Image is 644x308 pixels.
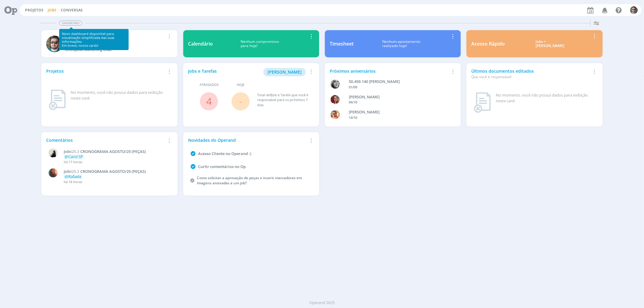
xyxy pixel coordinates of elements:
div: Nenhum apontamento realizado hoje! [354,40,449,48]
button: Conversas [59,8,85,13]
span: 01/09 [349,85,357,89]
span: Dashboard [59,21,82,26]
img: J [331,80,340,89]
a: Curtir comentários no Op [198,164,246,169]
div: Próximos aniversários [330,68,449,74]
img: dashboard_not_found.png [474,92,491,113]
span: 14/10 [349,115,357,120]
div: GIOVANA DE OLIVEIRA PERSINOTI [349,94,447,100]
div: No momento, você não possui dados para exibição neste card. [71,90,170,101]
div: Novidades do Operand [188,137,307,143]
span: - [239,95,242,108]
div: Últimos documentos editados [471,68,591,80]
div: Total de Job e Tarefa que você é responsável para os próximos 7 dias [257,93,308,108]
span: [PERSON_NAME] [268,69,302,75]
img: C [49,168,58,177]
img: R [46,36,63,52]
span: há 18 horas [64,179,82,184]
a: TimesheetNenhum apontamentorealizado hoje! [325,30,461,57]
a: Como solicitar a aprovação de peças e inserir marcadores em imagens anexadas a um job? [197,175,302,186]
a: Projetos [25,8,43,13]
button: [PERSON_NAME] [263,68,306,76]
span: CRONOGRAMA AGOSTO/25 (PEÇAS) [80,169,146,174]
img: V [331,110,340,119]
div: Jobs > [PERSON_NAME] [509,40,591,48]
span: @Carol SP [65,154,83,159]
a: R[PERSON_NAME]Designer Gráfico SeniorLeoraposo Marketing Ltda. [41,30,177,57]
span: Atrasados [200,82,219,87]
div: VICTOR MIRON COUTO [349,109,447,115]
a: Job625.3CRONOGRAMA AGOSTO/25 (PEÇAS) [64,149,169,154]
a: 4 [206,95,212,108]
div: Acesso Rápido [471,40,505,47]
span: Hoje [237,82,245,87]
button: R [630,5,638,15]
div: Projetos [46,68,165,74]
img: R [49,148,58,157]
button: Jobs [46,8,58,13]
a: [PERSON_NAME] [263,69,306,75]
div: Nenhum compromisso para hoje! [213,40,307,48]
a: Conversas [61,8,83,13]
img: R [630,6,638,14]
span: 625.3 [70,149,79,154]
span: @Rafaela [65,174,81,179]
a: Jobs [48,8,56,13]
a: Acesso Cliente no Operand :) [198,151,251,156]
span: CRONOGRAMA AGOSTO/25 (PEÇAS) [80,149,146,154]
span: 1 [270,93,272,97]
div: Calendário [188,40,213,47]
a: Job625.3CRONOGRAMA AGOSTO/25 (PEÇAS) [64,169,169,174]
span: 04/10 [349,100,357,104]
div: Jobs e Tarefas [188,68,307,76]
span: 625.3 [70,169,79,174]
img: dashboard_not_found.png [49,90,66,110]
div: Novo dashboard disponível para visualização simplificada das suas informações. Em breve, novos ca... [62,32,126,48]
img: G [331,95,340,104]
div: Que você é responsável [471,74,591,80]
div: 50.459.140 JANAÍNA LUNA FERRO [349,79,447,85]
div: Comentários [46,137,165,143]
div: Timesheet [330,40,354,47]
button: Projetos [23,8,45,13]
div: No momento, você não possui dados para exibição neste card. [496,92,595,104]
span: há 17 horas [64,160,82,164]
